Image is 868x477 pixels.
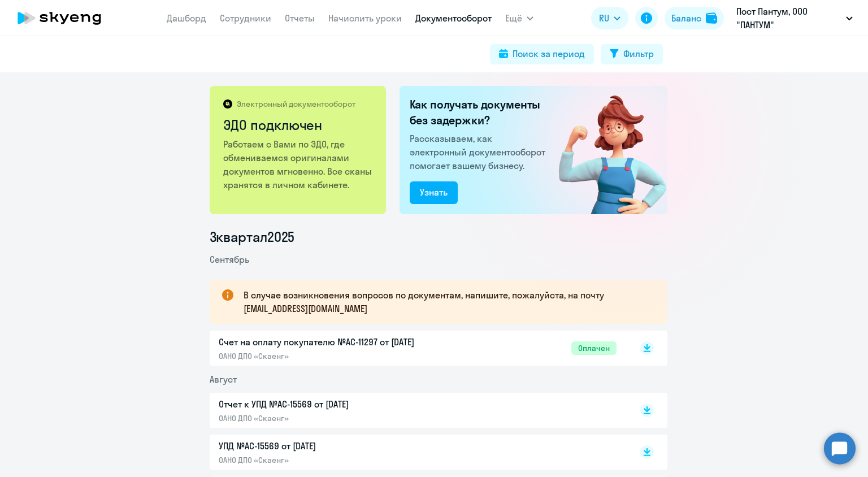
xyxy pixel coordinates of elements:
button: Поиск за период [490,44,594,64]
p: Пост Пантум, ООО "ПАНТУМ" [736,5,841,32]
div: Баланс [671,11,701,25]
button: RU [591,7,628,29]
span: RU [599,11,609,25]
a: Начислить уроки [328,12,402,24]
p: ОАНО ДПО «Скаенг» [219,413,456,423]
h2: Как получать документы без задержки? [410,97,550,128]
button: Пост Пантум, ООО "ПАНТУМ" [731,5,858,32]
div: Узнать [420,185,448,199]
button: Ещё [505,7,533,29]
img: balance [706,12,717,24]
button: Фильтр [601,44,663,64]
span: Август [210,374,237,385]
p: Отчет к УПД №AC-15569 от [DATE] [219,397,456,411]
a: Сотрудники [220,12,271,24]
div: Поиск за период [513,47,585,60]
p: Рассказываем, как электронный документооборот помогает вашему бизнесу. [410,132,550,172]
p: В случае возникновения вопросов по документам, напишите, пожалуйста, на почту [EMAIL_ADDRESS][DOM... [244,288,647,315]
a: Отчет к УПД №AC-15569 от [DATE]ОАНО ДПО «Скаенг» [219,397,617,423]
h2: ЭДО подключен [223,116,374,134]
p: Счет на оплату покупателю №AC-11297 от [DATE] [219,335,456,349]
li: 3 квартал 2025 [210,228,667,246]
img: connected [540,86,667,214]
p: Электронный документооборот [237,99,355,109]
span: Ещё [505,11,522,25]
button: Балансbalance [665,7,724,29]
a: Отчеты [285,12,315,24]
span: Сентябрь [210,254,249,265]
a: Дашборд [167,12,206,24]
a: УПД №AC-15569 от [DATE]ОАНО ДПО «Скаенг» [219,439,617,465]
p: Работаем с Вами по ЭДО, где обмениваемся оригиналами документов мгновенно. Все сканы хранятся в л... [223,137,374,192]
a: Документооборот [415,12,492,24]
p: УПД №AC-15569 от [DATE] [219,439,456,453]
button: Узнать [410,181,458,204]
p: ОАНО ДПО «Скаенг» [219,455,456,465]
div: Фильтр [623,47,654,60]
a: Счет на оплату покупателю №AC-11297 от [DATE]ОАНО ДПО «Скаенг»Оплачен [219,335,617,361]
span: Оплачен [571,341,617,355]
p: ОАНО ДПО «Скаенг» [219,351,456,361]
